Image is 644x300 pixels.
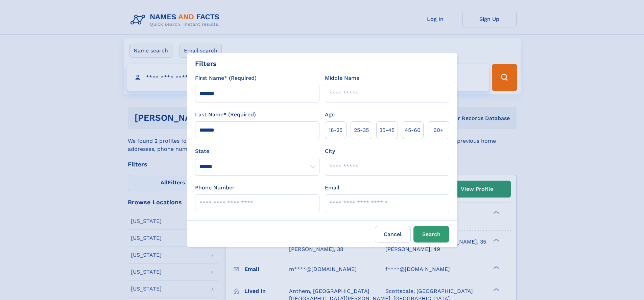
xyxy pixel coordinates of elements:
[354,126,369,134] span: 25‑35
[375,226,411,243] label: Cancel
[195,74,257,82] label: First Name* (Required)
[325,74,359,82] label: Middle Name
[405,126,421,134] span: 45‑60
[325,147,335,155] label: City
[325,111,335,119] label: Age
[195,111,256,119] label: Last Name* (Required)
[325,184,339,192] label: Email
[195,147,319,155] label: State
[329,126,342,134] span: 18‑25
[433,126,444,134] span: 60+
[379,126,395,134] span: 35‑45
[195,184,235,192] label: Phone Number
[413,226,449,243] button: Search
[195,59,217,69] div: Filters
